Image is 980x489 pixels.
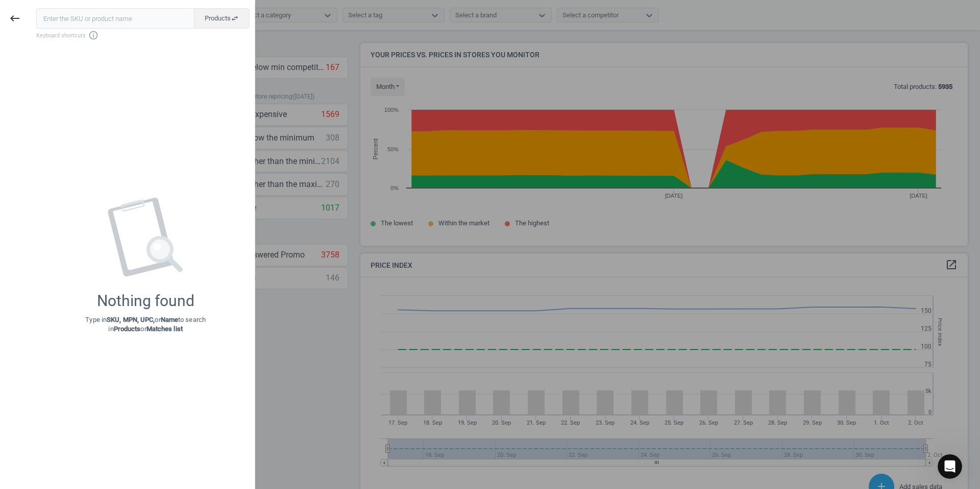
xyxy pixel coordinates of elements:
p: Type in or to search in or [85,315,206,334]
span: Keyboard shortcuts [36,30,250,40]
i: info_outline [88,30,99,40]
strong: Name [161,316,178,323]
iframe: Intercom live chat [938,454,962,479]
span: Products [205,14,239,23]
button: keyboard_backspace [3,7,27,31]
strong: SKU, MPN, UPC, [107,316,155,323]
input: Enter the SKU or product name [36,8,194,29]
strong: Products [114,325,141,333]
i: keyboard_backspace [9,12,21,25]
button: Productsswap_horiz [194,8,250,29]
strong: Matches list [146,325,183,333]
div: Nothing found [97,292,194,310]
i: swap_horiz [231,14,239,22]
